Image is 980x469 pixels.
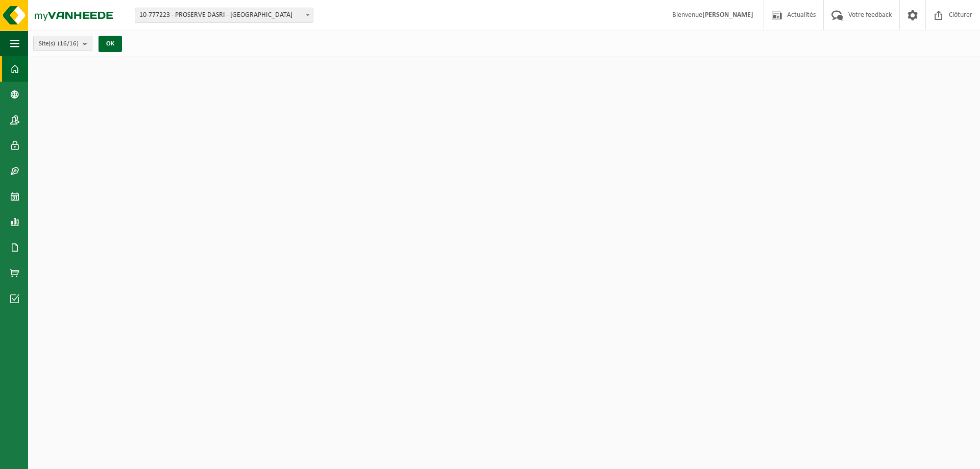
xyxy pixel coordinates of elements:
span: Site(s) [39,36,79,52]
span: 10-777223 - PROSERVE DASRI - PARIS 12EME ARRONDISSEMENT [135,8,313,22]
span: 10-777223 - PROSERVE DASRI - PARIS 12EME ARRONDISSEMENT [135,8,313,23]
strong: [PERSON_NAME] [702,11,753,19]
button: Site(s)(16/16) [33,36,92,51]
button: OK [99,36,122,52]
count: (16/16) [58,40,79,47]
